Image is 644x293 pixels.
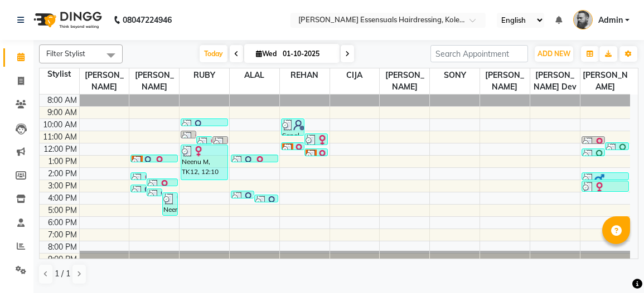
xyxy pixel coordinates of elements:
div: 6:00 PM [46,217,79,229]
b: 08047224946 [123,4,172,36]
span: RUBY [180,68,229,82]
span: Filter Stylist [46,49,85,58]
div: Stylist [40,68,79,80]
div: Pooja S, TK13, 04:00 PM-04:30 PM, TOP STYLIST (WOMEN) [231,191,254,198]
div: [PERSON_NAME], TK02, 10:00 AM-10:30 AM, KIDS HAIRCUT (WOMEN) [181,119,227,126]
span: [PERSON_NAME] [580,68,630,94]
div: Arun 1, TK04, 12:00 PM-12:30 PM, SENIOR STYLIST (Men) [606,143,628,150]
button: ADD NEW [535,46,573,62]
div: 12:00 PM [41,143,79,155]
div: Neenu M, TK03, 11:30 AM-12:00 PM, FULL LEGS [213,137,227,143]
span: SONY [430,68,480,82]
img: Admin [573,10,593,29]
span: [PERSON_NAME] [480,68,530,94]
iframe: chat widget [597,249,633,282]
span: ADD NEW [538,49,570,58]
div: Sanal S, TK01, 10:00 AM-11:30 AM, SENIOR STYLIST (Men),[PERSON_NAME] SHAPE UP (Men),MENS STYLING ... [282,119,304,135]
div: 8:00 PM [46,241,79,253]
div: [PERSON_NAME] S, TK09, 02:30 PM-03:00 PM, [PERSON_NAME] SHAPE UP (Men) [582,173,628,180]
div: Elikutty K, TK05, 12:30 PM-01:00 PM, KIDS HAIRCUT (Men) [305,149,327,156]
input: Search Appointment [430,45,528,62]
div: 7:00 PM [46,229,79,241]
div: Aruna S, TK08, 01:00 PM-01:30 PM, WOMENS PER STREAK (WOMEN) [131,155,177,162]
div: 2:00 PM [46,168,79,180]
span: REHAN [280,68,330,82]
div: 9:00 PM [46,254,79,265]
div: 5:00 PM [46,205,79,216]
div: Neenu M, TK03, 11:30 AM-12:00 PM, FULL ARMS WAX [197,137,211,143]
span: CIJA [330,68,380,82]
div: Aruna S, TK14, 03:50 PM-04:20 PM, WOMENS PER STREAK (WOMEN) [147,189,162,196]
div: 9:00 AM [45,107,79,118]
div: Neenu M, TK03, 11:00 AM-11:30 AM, HYDRA FACIAL [181,131,196,138]
div: 1:00 PM [46,156,79,167]
span: Today [200,45,227,62]
div: [PERSON_NAME] S, TK11, 03:30 PM-04:00 PM, EYEBROWS THREADING [131,185,146,192]
img: logo [28,4,105,36]
div: Thara T, TK10, 02:30 PM-03:00 PM, EYEBROWS THREADING [131,173,146,180]
span: [PERSON_NAME] [80,68,129,94]
span: Wed [253,49,279,58]
span: Admin [598,14,623,26]
div: 3:00 PM [46,180,79,192]
div: Neenu M, TK12, 04:10 PM-06:10 PM, DETAN FACE AND NECK (₹600),DEAD SEA MINERAL DRY SS (₹1),EYEBROW... [163,193,177,215]
div: Arun 1, TK04, 12:30 PM-01:00 PM, [PERSON_NAME] SHAPE UP (Men) [582,149,605,156]
span: [PERSON_NAME] Dev [530,68,580,94]
div: Elikutty K, TK06, 11:15 AM-12:15 PM, KIDS HAIRCUT (Men),KIDS HAIRCUT (Men) [305,134,327,145]
div: 10:00 AM [41,119,79,131]
span: ALAL [230,68,279,82]
div: Thara T, TK10, 03:00 PM-03:30 PM, UPPERLIP THREADING [147,179,177,186]
div: 8:00 AM [45,95,79,106]
input: 2025-10-01 [279,46,335,62]
div: Elikutty K, TK05, 12:00 PM-12:30 PM, KIDS HAIRCUT (Men) [282,143,304,150]
div: 4:00 PM [46,192,79,204]
div: 11:00 AM [41,131,79,143]
span: [PERSON_NAME] [129,68,179,94]
div: [PERSON_NAME] A, TK07, 01:00 PM-01:30 PM, TOP STYLIST (WOMEN) [231,155,278,162]
span: [PERSON_NAME] [380,68,429,94]
div: Neenu M, TK12, 12:10 PM-03:10 PM, FULL ARMS WAX,FULL LEGS,HYDRA FACIAL,EYEBROWS THREADING (₹42),U... [181,145,227,180]
div: Aruna S, TK14, 04:20 PM-04:50 PM, KIDS HAIRCUT GIRL (WOMEN) (₹500) [255,195,277,202]
span: 1 / 1 [55,268,70,280]
div: Neenu M, TK03, 11:30 AM-12:00 PM, Tint Re Growth [582,137,605,143]
div: Neenu M, TK12, 03:10 PM-04:10 PM, Tint Re Growth,Basic Hair Spa (Women) (₹1500) [582,181,628,191]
